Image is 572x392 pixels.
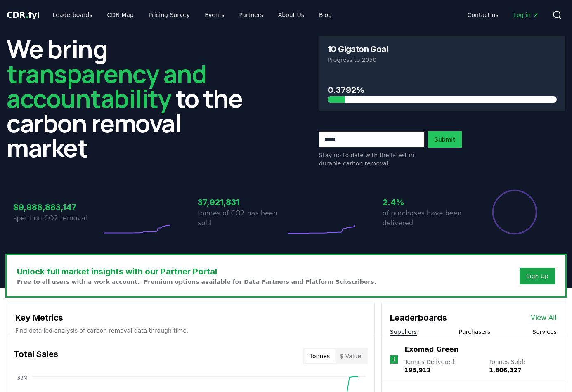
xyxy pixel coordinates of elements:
span: Log in [513,11,539,19]
h3: Total Sales [14,348,58,364]
span: 1,806,327 [489,367,522,373]
a: View All [531,313,557,323]
h3: 10 Gigaton Goal [328,45,388,53]
div: Percentage of sales delivered [492,189,538,235]
span: transparency and accountability [7,57,206,115]
h3: Unlock full market insights with our Partner Portal [17,265,376,278]
button: Services [532,328,557,336]
a: Leaderboards [46,7,99,22]
p: Find detailed analysis of carbon removal data through time. [15,326,366,335]
h3: 2.4% [383,196,471,208]
a: Pricing Survey [142,7,196,22]
p: of purchases have been delivered [383,208,471,228]
tspan: 38M [17,375,28,381]
p: Tonnes Sold : [489,358,557,374]
p: spent on CO2 removal [13,213,102,223]
p: Tonnes Delivered : [404,358,481,374]
a: About Us [272,7,311,22]
a: Partners [233,7,270,22]
button: Suppliers [390,328,417,336]
h2: We bring to the carbon removal market [7,36,253,160]
p: Stay up to date with the latest in durable carbon removal. [319,151,425,168]
a: Events [198,7,231,22]
p: tonnes of CO2 has been sold [198,208,286,228]
a: Contact us [461,7,505,22]
button: Submit [428,131,462,148]
span: CDR fyi [7,10,40,20]
h3: Key Metrics [15,312,366,324]
h3: $9,988,883,147 [13,201,102,213]
button: Sign Up [520,268,555,284]
h3: 37,921,831 [198,196,286,208]
nav: Main [461,7,546,22]
p: Free to all users with a work account. Premium options available for Data Partners and Platform S... [17,278,376,286]
a: CDR Map [101,7,140,22]
a: Sign Up [526,272,548,280]
button: Purchasers [459,328,491,336]
h3: 0.3792% [328,84,557,96]
a: Blog [312,7,338,22]
span: . [26,10,28,20]
a: CDR.fyi [7,9,40,21]
h3: Leaderboards [390,312,447,324]
span: 195,912 [404,367,431,373]
nav: Main [46,7,338,22]
button: $ Value [335,349,366,363]
button: Tonnes [305,349,335,363]
p: Progress to 2050 [328,56,557,64]
a: Exomad Green [404,345,459,354]
p: 1 [392,354,396,364]
a: Log in [507,7,546,22]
